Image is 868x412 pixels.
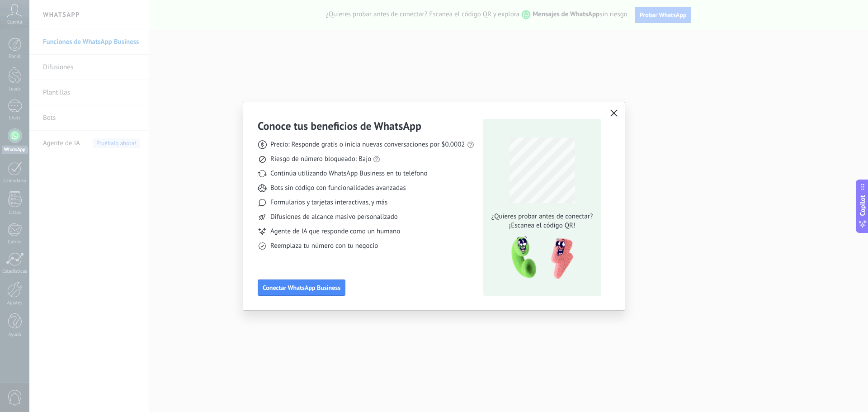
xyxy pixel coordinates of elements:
[858,195,867,216] span: Copilot
[489,221,595,230] span: ¡Escanea el código QR!
[504,234,575,282] img: qr-pic-1x.png
[258,279,345,296] button: Conectar WhatsApp Business
[270,213,398,222] span: Difusiones de alcance masivo personalizado
[270,242,378,251] span: Reemplaza tu número con tu negocio
[263,284,340,291] span: Conectar WhatsApp Business
[270,227,400,236] span: Agente de IA que responde como un humano
[270,169,427,178] span: Continúa utilizando WhatsApp Business en tu teléfono
[258,119,421,133] h3: Conoce tus beneficios de WhatsApp
[270,140,465,149] span: Precio: Responde gratis o inicia nuevas conversaciones por $0.0002
[270,155,371,164] span: Riesgo de número bloqueado: Bajo
[270,184,406,193] span: Bots sin código con funcionalidades avanzadas
[270,198,387,207] span: Formularios y tarjetas interactivas, y más
[489,212,595,221] span: ¿Quieres probar antes de conectar?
